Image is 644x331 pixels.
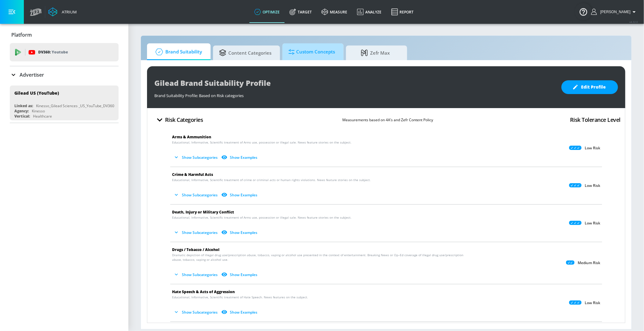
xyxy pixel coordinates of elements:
[14,103,33,108] div: Linked as:
[38,49,68,56] p: DV360:
[10,66,119,83] div: Advertiser
[10,26,119,43] div: Platform
[598,10,631,14] span: login as: veronica.hernandez@zefr.com
[574,83,606,91] span: Edit Profile
[220,227,260,238] button: Show Examples
[172,215,351,220] span: Educational, Informative, Scientific treatment of Arms use, possession or illegal sale. News feat...
[172,253,465,262] span: Dramatic depiction of illegal drug use/prescription abuse, tobacco, vaping or alcohol use present...
[20,71,44,78] p: Advertiser
[152,113,206,127] button: Risk Categories
[59,9,77,15] div: Atrium
[172,295,308,300] span: Educational, Informative, Scientific treatment of Hate Speech. News features on the subject.
[585,183,600,188] p: Low Risk
[48,7,77,16] a: Atrium
[172,178,371,182] span: Educational, Informative, Scientific treatment of crime or criminal acts or human rights violatio...
[172,152,220,162] button: Show Subcategories
[10,85,119,120] div: Gilead US (YouTube)Linked as:Kinesso_Gilead Sciences _US_YouTube_DV360Agency:KinessoVertical:Heal...
[172,270,220,280] button: Show Subcategories
[172,227,220,238] button: Show Subcategories
[220,270,260,280] button: Show Examples
[570,115,620,124] h4: Risk Tolerance Level
[220,190,260,200] button: Show Examples
[386,1,418,23] a: Report
[578,260,600,265] p: Medium Risk
[172,247,219,252] span: Drugs / Tobacco / Alcohol
[172,307,220,317] button: Show Subcategories
[352,1,386,23] a: Analyze
[52,49,68,55] p: Youtube
[289,45,335,59] span: Custom Concepts
[352,45,399,60] span: Zefr Max
[249,1,285,23] a: optimize
[591,8,638,16] button: [PERSON_NAME]
[36,103,114,108] div: Kinesso_Gilead Sciences _US_YouTube_DV360
[220,307,260,317] button: Show Examples
[165,115,203,124] h4: Risk Categories
[220,152,260,162] button: Show Examples
[585,221,600,226] p: Low Risk
[285,1,317,23] a: Target
[32,108,45,114] div: Kinesso
[14,108,29,114] div: Agency:
[219,45,271,60] span: Content Categories
[172,190,220,200] button: Show Subcategories
[585,146,600,151] p: Low Risk
[629,20,638,24] span: v 4.32.0
[153,45,202,59] span: Brand Suitability
[172,289,235,294] span: Hate Speech & Acts of Aggression
[317,1,352,23] a: measure
[172,172,213,177] span: Crime & Harmful Acts
[14,114,30,119] div: Vertical:
[172,140,351,145] span: Educational, Informative, Scientific treatment of Arms use, possession or illegal sale. News feat...
[33,114,52,119] div: Healthcare
[10,43,119,61] div: DV360: Youtube
[154,90,555,98] div: Brand Suitability Profile: Based on Risk categories
[172,209,234,215] span: Death, Injury or Military Conflict
[172,134,211,140] span: Arms & Ammunition
[14,90,59,96] div: Gilead US (YouTube)
[561,80,618,94] button: Edit Profile
[342,117,433,123] p: Measurements based on 4A’s and Zefr Content Policy
[575,3,592,20] button: Open Resource Center
[585,300,600,305] p: Low Risk
[11,31,32,38] p: Platform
